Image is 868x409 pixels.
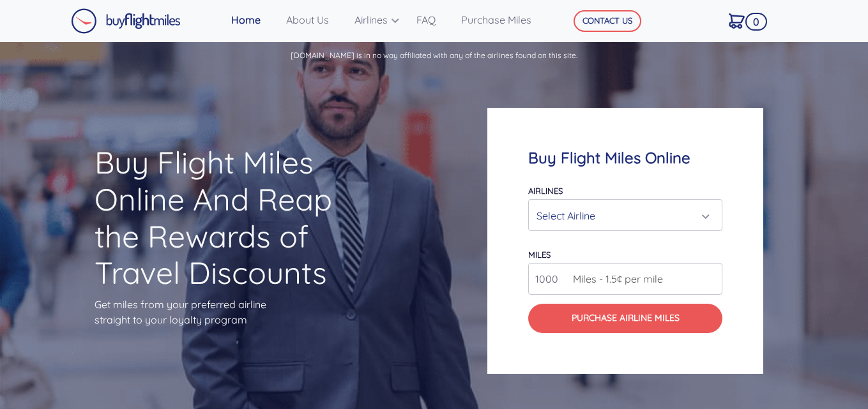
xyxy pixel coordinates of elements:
label: Airlines [528,186,563,196]
a: Airlines [349,7,411,33]
a: FAQ [411,7,456,33]
img: Cart [729,13,745,29]
label: miles [528,249,551,260]
img: Buy Flight Miles Logo [71,8,181,34]
div: Select Airline [537,204,706,228]
a: Home [226,7,281,33]
h1: Buy Flight Miles Online And Reap the Rewards of Travel Discounts [95,144,381,291]
p: Get miles from your preferred airline straight to your loyalty program [95,297,381,327]
button: CONTACT US [574,10,641,32]
a: Purchase Miles [456,7,552,33]
h4: Buy Flight Miles Online [528,149,722,167]
span: 0 [745,13,767,31]
a: Buy Flight Miles Logo [71,5,181,37]
button: Select Airline [528,199,722,231]
button: Purchase Airline Miles [528,304,722,332]
a: About Us [281,7,349,33]
a: 0 [724,7,763,34]
span: Miles - 1.5¢ per mile [567,271,663,286]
